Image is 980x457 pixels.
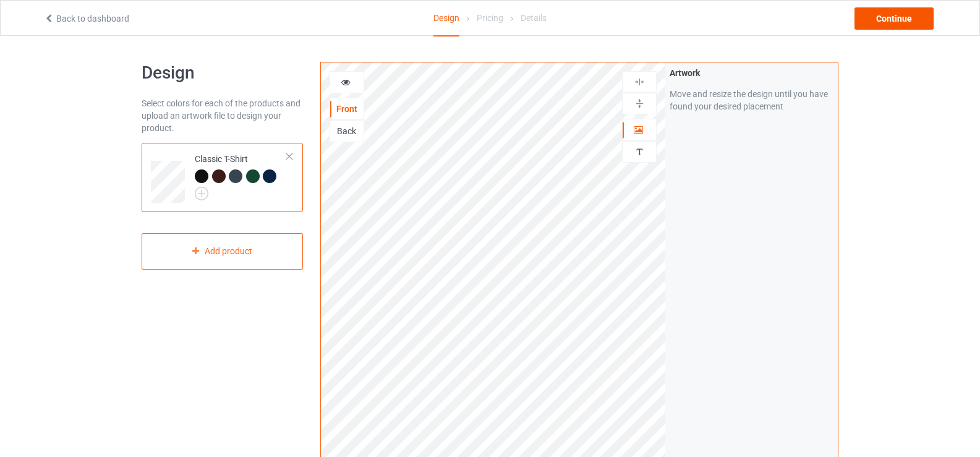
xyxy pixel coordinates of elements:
div: Back [330,125,364,137]
a: Back to dashboard [44,14,129,23]
div: Add product [142,233,303,270]
div: Move and resize the design until you have found your desired placement [670,88,833,113]
img: svg%3E%0A [634,76,646,88]
h1: Design [142,62,303,84]
img: svg%3E%0A [634,146,646,158]
div: Details [521,1,547,35]
div: Design [433,1,459,36]
div: Artwork [670,67,833,79]
img: svg%3E%0A [634,98,646,109]
img: svg+xml;base64,PD94bWwgdmVyc2lvbj0iMS4wIiBlbmNvZGluZz0iVVRGLTgiPz4KPHN2ZyB3aWR0aD0iMjJweCIgaGVpZ2... [195,187,208,200]
div: Pricing [477,1,503,35]
div: Classic T-Shirt [195,153,287,196]
div: Classic T-Shirt [142,143,303,212]
div: Continue [854,7,934,30]
div: Front [330,103,364,115]
div: Select colors for each of the products and upload an artwork file to design your product. [142,97,303,134]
